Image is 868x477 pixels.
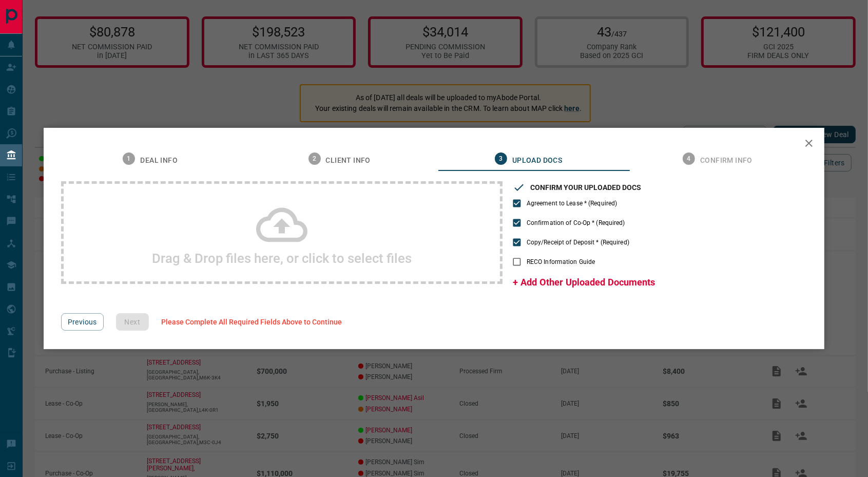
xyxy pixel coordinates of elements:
[527,218,625,227] span: Confirmation of Co-Op * (Required)
[161,318,342,326] span: Please Complete All Required Fields Above to Continue
[127,155,131,162] text: 1
[61,181,503,284] div: Drag & Drop files here, or click to select files
[499,155,503,162] text: 3
[527,199,618,208] span: Agreement to Lease * (Required)
[326,156,371,165] span: Client Info
[61,313,104,331] button: Previous
[527,238,629,247] span: Copy/Receipt of Deposit * (Required)
[313,155,316,162] text: 2
[513,277,655,288] span: + Add Other Uploaded Documents
[527,257,595,266] span: RECO Information Guide
[530,183,641,192] h3: CONFIRM YOUR UPLOADED DOCS
[152,251,412,266] h2: Drag & Drop files here, or click to select files
[512,156,562,165] span: Upload Docs
[140,156,178,165] span: Deal Info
